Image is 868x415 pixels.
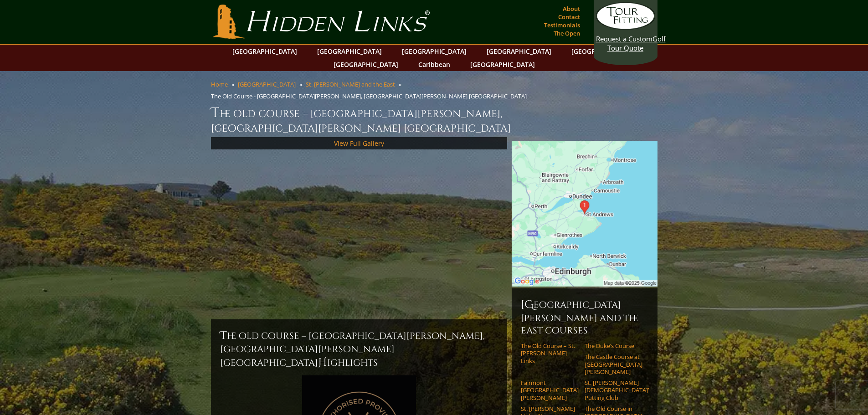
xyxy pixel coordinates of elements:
[211,80,228,88] a: Home
[521,379,579,401] a: Fairmont [GEOGRAPHIC_DATA][PERSON_NAME]
[414,58,455,71] a: Caribbean
[585,342,642,349] a: The Duke’s Course
[397,45,471,58] a: [GEOGRAPHIC_DATA]
[512,141,657,287] img: Google Map of St Andrews Links, St Andrews, United Kingdom
[334,139,384,148] a: View Full Gallery
[521,342,579,364] a: The Old Course – St. [PERSON_NAME] Links
[585,379,642,401] a: St. [PERSON_NAME] [DEMOGRAPHIC_DATA]’ Putting Club
[313,45,386,58] a: [GEOGRAPHIC_DATA]
[329,58,403,71] a: [GEOGRAPHIC_DATA]
[306,80,395,88] a: St. [PERSON_NAME] and the East
[211,92,530,100] li: The Old Course - [GEOGRAPHIC_DATA][PERSON_NAME], [GEOGRAPHIC_DATA][PERSON_NAME] [GEOGRAPHIC_DATA]
[585,353,642,375] a: The Castle Course at [GEOGRAPHIC_DATA][PERSON_NAME]
[521,297,648,337] h6: [GEOGRAPHIC_DATA][PERSON_NAME] and the East Courses
[482,45,556,58] a: [GEOGRAPHIC_DATA]
[466,58,539,71] a: [GEOGRAPHIC_DATA]
[596,2,655,52] a: Request a CustomGolf Tour Quote
[542,19,582,31] a: Testimonials
[551,27,582,40] a: The Open
[318,355,327,370] span: H
[220,328,498,370] h2: The Old Course – [GEOGRAPHIC_DATA][PERSON_NAME], [GEOGRAPHIC_DATA][PERSON_NAME] [GEOGRAPHIC_DATA]...
[596,34,652,43] span: Request a Custom
[560,2,582,15] a: About
[567,45,641,58] a: [GEOGRAPHIC_DATA]
[238,80,296,88] a: [GEOGRAPHIC_DATA]
[556,10,582,23] a: Contact
[228,45,302,58] a: [GEOGRAPHIC_DATA]
[211,104,657,135] h1: The Old Course – [GEOGRAPHIC_DATA][PERSON_NAME], [GEOGRAPHIC_DATA][PERSON_NAME] [GEOGRAPHIC_DATA]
